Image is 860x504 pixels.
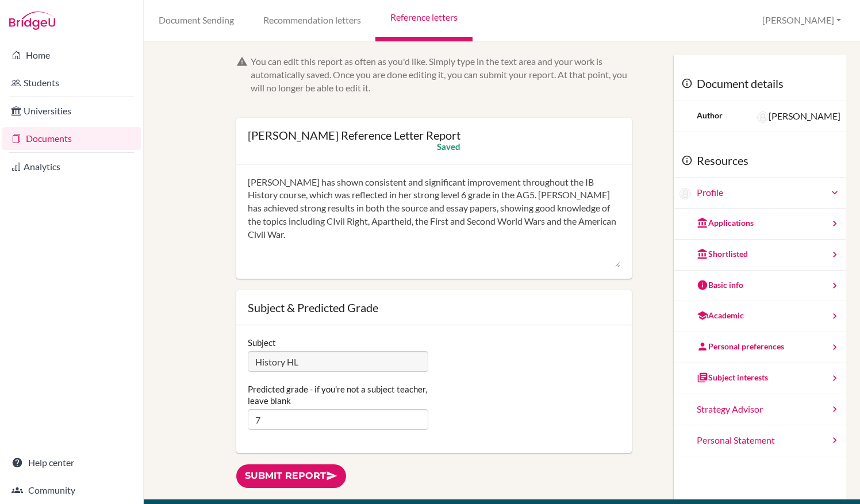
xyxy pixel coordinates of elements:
[437,141,460,152] div: Saved
[674,271,846,302] a: Basic info
[674,144,846,178] div: Resources
[697,310,744,321] div: Academic
[674,301,846,332] a: Academic
[2,44,141,67] a: Home
[2,99,141,122] a: Universities
[674,67,846,101] div: Document details
[251,55,632,95] div: You can edit this report as often as you'd like. Simply type in the text area and your work is au...
[674,394,846,425] a: Strategy Advisor
[697,110,723,121] div: Author
[697,279,743,291] div: Basic info
[2,451,141,474] a: Help center
[674,425,846,456] a: Personal Statement
[236,464,346,488] a: Submit report
[248,337,276,348] label: Subject
[757,110,840,123] div: [PERSON_NAME]
[674,363,846,394] a: Subject interests
[248,383,428,406] label: Predicted grade - if you're not a subject teacher, leave blank
[674,240,846,271] a: Shortlisted
[757,10,846,31] button: [PERSON_NAME]
[757,111,769,123] img: Anette Markula
[2,479,141,502] a: Community
[248,129,460,141] div: [PERSON_NAME] Reference Letter Report
[697,248,748,260] div: Shortlisted
[9,11,55,30] img: Bridge-U
[697,341,784,352] div: Personal preferences
[674,332,846,363] a: Personal preferences
[697,186,840,199] a: Profile
[2,127,141,150] a: Documents
[2,71,141,94] a: Students
[697,217,754,229] div: Applications
[697,372,768,383] div: Subject interests
[679,188,691,199] img: Mia Zublin
[2,155,141,178] a: Analytics
[248,302,621,313] div: Subject & Predicted Grade
[674,209,846,240] a: Applications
